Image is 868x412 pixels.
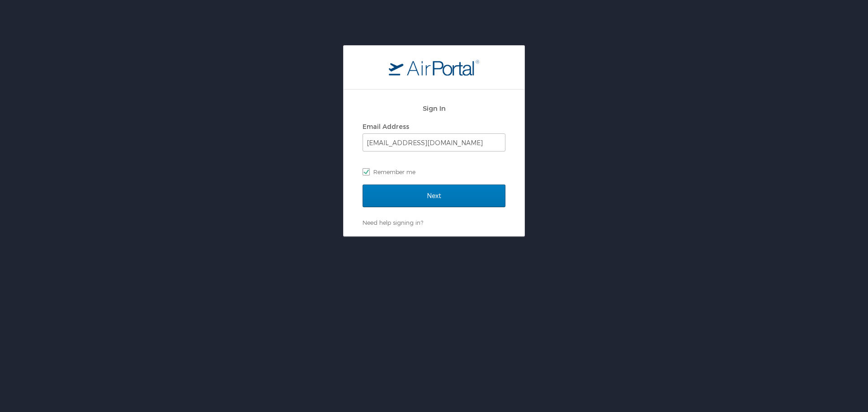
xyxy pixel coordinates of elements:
h2: Sign In [363,103,505,114]
label: Email Address [363,123,409,130]
label: Remember me [363,165,505,179]
input: Next [363,185,505,207]
a: Need help signing in? [363,219,423,226]
img: logo [389,59,479,76]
